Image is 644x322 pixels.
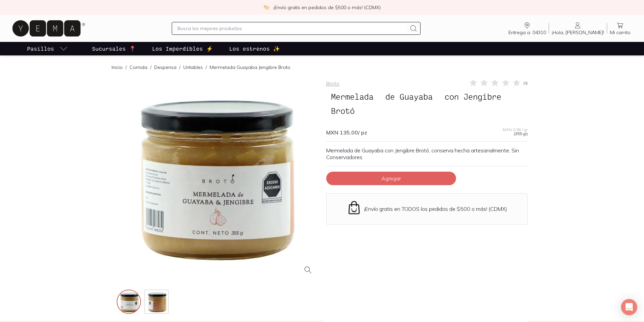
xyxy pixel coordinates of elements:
img: Envío [347,200,361,215]
span: Mermelada [326,90,378,103]
img: mermeladajengibre2_02989cbb-da0c-41b5-b404-a1e1a3fe8e13=fwebp-q70-w256 [145,290,169,315]
a: Untables [183,64,203,70]
p: Sucursales 📍 [92,45,136,53]
span: (355 gr) [514,132,528,136]
a: pasillo-todos-link [26,42,69,55]
a: Mi carrito [607,21,633,35]
a: ¡Hola, [PERSON_NAME]! [549,21,607,35]
p: Los estrenos ✨ [229,45,280,53]
span: MXN 0.38 / gr [503,128,528,132]
a: Sucursales 📍 [91,42,137,55]
p: ¡Envío gratis en TODOS los pedidos de $500 o más! (CDMX) [364,205,507,212]
p: Pasillos [27,45,54,53]
span: ( 0 ) [523,81,528,85]
a: Inicio [112,64,123,70]
img: mermeladajengibre_5a2e0d6c-6f1d-45c1-9a96-6e0d229d9aa8=fwebp-q70-w256 [117,290,142,315]
a: Entrega a: 04310 [506,21,549,35]
span: / [123,64,129,71]
a: Los Imperdibles ⚡️ [151,42,214,55]
span: Agregar [381,175,401,182]
span: Brotó [326,104,359,117]
span: / [203,64,210,71]
span: / [176,64,183,71]
button: Agregar [326,172,456,185]
span: con Jengibre [440,90,506,103]
a: Despensa [154,64,176,70]
span: / [147,64,154,71]
a: Broto [326,80,339,87]
p: Mermelada de Guayaba con Jengibre Brotó, conserva hecha artesanalmente. Sin Conservadores [326,147,528,160]
p: Mermelada Guayaba Jengibre Broto [210,64,290,71]
a: Los estrenos ✨ [228,42,281,55]
span: Mi carrito [610,29,630,35]
span: MXN 135.00 / pz [326,129,367,136]
input: Busca los mejores productos [177,24,407,32]
a: Comida [129,64,147,70]
span: ¡Hola, [PERSON_NAME]! [552,29,604,35]
span: de Guayaba [381,90,437,103]
p: ¡Envío gratis en pedidos de $500 o más! (CDMX) [273,4,381,11]
p: Los Imperdibles ⚡️ [152,45,213,53]
span: Entrega a: 04310 [508,29,546,35]
div: Open Intercom Messenger [621,299,637,315]
img: check [263,4,269,10]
